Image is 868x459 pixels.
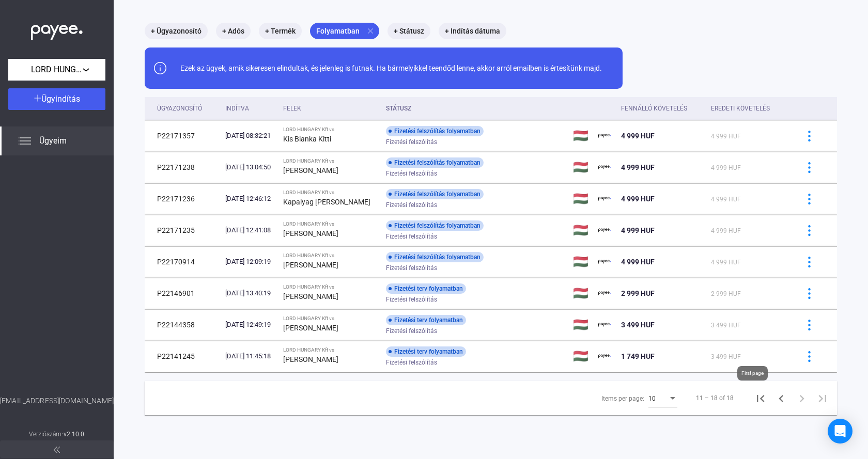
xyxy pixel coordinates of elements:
[64,431,85,438] strong: v2.10.0
[386,283,466,294] div: Fizetési terv folyamatban
[225,288,275,298] div: [DATE] 13:40:19
[798,125,820,147] button: more-blue
[145,23,208,39] mat-chip: + Ügyazonosító
[145,341,221,372] td: P22141245
[283,355,338,363] strong: [PERSON_NAME]
[812,388,833,408] button: Last page
[386,220,484,231] div: Fizetési felszólítás folyamatban
[283,284,378,290] div: LORD HUNGARY Kft vs
[283,347,378,353] div: LORD HUNGARY Kft vs
[621,226,655,234] span: 4 999 HUF
[798,156,820,178] button: more-blue
[798,282,820,304] button: more-blue
[798,345,820,367] button: more-blue
[386,262,437,274] span: Fizetési felszólítás
[145,120,221,151] td: P22171357
[569,183,595,214] td: 🇭🇺
[283,198,370,206] strong: Kapalyag [PERSON_NAME]
[386,189,484,199] div: Fizetési felszólítás folyamatban
[283,229,338,238] strong: [PERSON_NAME]
[145,152,221,183] td: P22171238
[145,215,221,246] td: P22171235
[386,136,437,148] span: Fizetési felszólítás
[711,133,741,140] span: 4 999 HUF
[621,163,655,171] span: 4 999 HUF
[216,23,251,39] mat-chip: + Adós
[157,102,217,115] div: Ügyazonosító
[711,353,741,360] span: 3 499 HUF
[598,161,611,173] img: payee-logo
[283,221,378,227] div: LORD HUNGARY Kft vs
[792,388,812,408] button: Next page
[737,366,768,381] div: First page
[386,230,437,243] span: Fizetési felszólítás
[41,94,80,104] span: Ügyindítás
[19,135,31,147] img: list.svg
[569,152,595,183] td: 🇭🇺
[648,392,677,404] mat-select: Items per page:
[225,102,275,115] div: Indítva
[283,252,378,259] div: LORD HUNGARY Kft vs
[711,102,785,115] div: Eredeti követelés
[601,392,644,405] div: Items per page:
[750,388,771,408] button: First page
[621,258,655,266] span: 4 999 HUF
[145,183,221,214] td: P22171236
[804,320,815,330] img: more-blue
[598,319,611,331] img: payee-logo
[569,309,595,340] td: 🇭🇺
[598,130,611,142] img: payee-logo
[804,351,815,362] img: more-blue
[54,447,60,453] img: arrow-double-left-grey.svg
[225,194,275,204] div: [DATE] 12:46:12
[386,315,466,325] div: Fizetési terv folyamatban
[283,102,301,115] div: Felek
[145,246,221,277] td: P22170914
[225,320,275,330] div: [DATE] 12:49:19
[711,164,741,171] span: 4 999 HUF
[696,392,734,404] div: 11 – 18 of 18
[804,194,815,204] img: more-blue
[621,102,687,115] div: Fennálló követelés
[804,288,815,299] img: more-blue
[804,225,815,236] img: more-blue
[439,23,506,39] mat-chip: + Indítás dátuma
[711,196,741,203] span: 4 999 HUF
[8,59,105,81] button: LORD HUNGARY Kft
[828,419,853,444] div: Open Intercom Messenger
[598,224,611,236] img: payee-logo
[569,278,595,309] td: 🇭🇺
[382,97,568,120] th: Státusz
[283,166,338,175] strong: [PERSON_NAME]
[711,322,741,329] span: 3 499 HUF
[366,26,375,36] mat-icon: close
[711,290,741,297] span: 2 999 HUF
[225,102,249,115] div: Indítva
[386,356,437,369] span: Fizetési felszólítás
[173,63,602,73] div: Ezek az ügyek, amik sikeresen elindultak, és jelenleg is futnak. Ha bármelyikkel teendőd lenne, a...
[283,189,378,196] div: LORD HUNGARY Kft vs
[225,351,275,361] div: [DATE] 11:45:18
[283,135,331,143] strong: Kis Bianka Kitti
[310,23,379,39] mat-chip: Folyamatban
[386,346,466,357] div: Fizetési terv folyamatban
[225,131,275,141] div: [DATE] 08:32:21
[569,246,595,277] td: 🇭🇺
[388,23,430,39] mat-chip: + Státusz
[798,188,820,210] button: more-blue
[569,120,595,151] td: 🇭🇺
[283,292,338,300] strong: [PERSON_NAME]
[386,167,437,180] span: Fizetési felszólítás
[386,126,484,136] div: Fizetési felszólítás folyamatban
[804,131,815,141] img: more-blue
[283,126,378,133] div: LORD HUNGARY Kft vs
[386,157,484,168] div: Fizetési felszólítás folyamatban
[225,257,275,267] div: [DATE] 12:09:19
[283,315,378,322] div: LORD HUNGARY Kft vs
[648,395,656,402] span: 10
[798,314,820,336] button: more-blue
[31,19,83,40] img: white-payee-white-dot.svg
[804,162,815,173] img: more-blue
[621,132,655,140] span: 4 999 HUF
[8,88,105,110] button: Ügyindítás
